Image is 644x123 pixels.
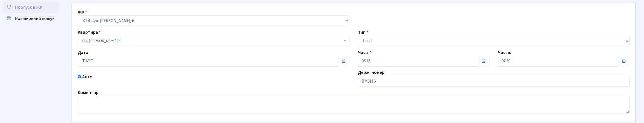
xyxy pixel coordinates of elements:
[82,74,92,80] label: Авто
[3,13,59,24] a: Розширений пошук
[78,9,87,15] label: ЖК
[78,29,101,36] label: Квартира
[358,29,368,36] label: Тип
[78,49,88,56] label: Дата
[15,4,43,10] span: Пропуск в ЖК
[358,69,385,76] label: Держ. номер
[498,49,512,56] label: Час по
[3,2,59,13] a: Пропуск в ЖК
[78,36,349,46] span: 321, Олійник Валерій Володимирович <span class='la la-check-square text-success'></span>
[81,38,342,44] span: 321, Олійник Валерій Володимирович <span class='la la-check-square text-success'></span>
[358,49,371,56] label: Час з
[358,76,630,86] input: АА1234АА
[15,15,54,22] span: Розширений пошук
[78,89,99,96] label: Коментар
